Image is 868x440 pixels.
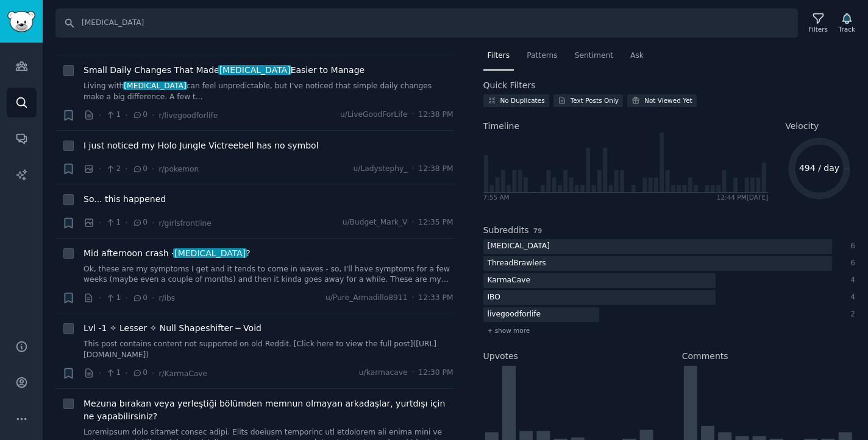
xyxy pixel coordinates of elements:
[99,217,101,229] span: ·
[132,368,148,379] span: 0
[158,111,218,120] span: r/livegoodforlife
[125,162,127,175] span: ·
[845,292,856,303] div: 4
[418,110,453,120] span: 12:38 PM
[411,368,414,379] span: ·
[845,309,856,320] div: 2
[173,248,246,258] span: [MEDICAL_DATA]
[132,293,148,304] span: 0
[418,368,453,379] span: 12:30 PM
[411,293,414,304] span: ·
[105,293,121,304] span: 1
[359,368,408,379] span: u/karmacave
[411,217,414,228] span: ·
[99,292,101,304] span: ·
[158,369,207,378] span: r/KarmaCave
[483,120,520,133] span: Timeline
[105,110,121,120] span: 1
[84,81,454,102] a: Living with[MEDICAL_DATA]can feel unpredictable, but I’ve noticed that simple daily changes make ...
[152,367,154,380] span: ·
[845,258,856,269] div: 6
[218,65,291,75] span: [MEDICAL_DATA]
[845,275,856,286] div: 4
[84,247,251,260] span: Mid afternoon crash - ?
[571,96,619,105] div: Text Posts Only
[7,11,35,32] img: GummySearch logo
[84,397,454,423] a: Mezuna bırakan veya yerleştiği bölümden memnun olmayan arkadaşlar, yurtdışı için ne yapabilirsiniz?
[325,293,408,304] span: u/Pure_Armadillo8911
[132,164,148,175] span: 0
[839,25,855,33] div: Track
[84,139,319,152] a: I just noticed my Holo Jungle Victreebell has no symbol
[717,193,769,201] div: 12:44 PM [DATE]
[483,290,505,306] div: IBO
[125,367,127,380] span: ·
[488,51,510,61] span: Filters
[84,64,365,77] a: Small Daily Changes That Made[MEDICAL_DATA]Easier to Manage
[132,217,148,228] span: 0
[527,51,557,61] span: Patterns
[418,217,453,228] span: 12:35 PM
[125,292,127,304] span: ·
[483,256,550,271] div: ThreadBrawlers
[411,110,414,120] span: ·
[99,162,101,175] span: ·
[84,193,166,206] a: So... this happened
[152,292,154,304] span: ·
[834,10,859,36] button: Track
[84,247,251,260] a: Mid afternoon crash -[MEDICAL_DATA]?
[105,368,121,379] span: 1
[152,162,154,175] span: ·
[158,294,175,302] span: r/ibs
[483,239,554,254] div: [MEDICAL_DATA]
[682,350,728,363] h2: Comments
[158,165,199,173] span: r/pokemon
[483,350,518,363] h2: Upvotes
[418,293,453,304] span: 12:33 PM
[84,339,454,360] a: This post contains content not supported on old Reddit. [Click here to view the full post]([URL][...
[644,96,692,105] div: Not Viewed Yet
[575,51,613,61] span: Sentiment
[630,51,644,61] span: Ask
[125,217,127,229] span: ·
[55,9,798,38] input: Search Keyword
[483,79,536,92] h2: Quick Filters
[152,217,154,229] span: ·
[152,109,154,122] span: ·
[411,164,414,175] span: ·
[483,273,535,288] div: KarmaCave
[483,193,510,201] div: 7:55 AM
[343,217,408,228] span: u/Budget_Mark_V
[99,367,101,380] span: ·
[483,307,546,323] div: livegoodforlife
[105,164,121,175] span: 2
[105,217,121,228] span: 1
[500,96,545,105] div: No Duplicates
[418,164,453,175] span: 12:38 PM
[125,109,127,122] span: ·
[785,120,819,133] span: Velocity
[132,110,148,120] span: 0
[483,224,529,237] h2: Subreddits
[99,109,101,122] span: ·
[158,219,211,228] span: r/girlsfrontline
[123,82,188,90] span: [MEDICAL_DATA]
[84,64,365,77] span: Small Daily Changes That Made Easier to Manage
[340,110,407,120] span: u/LiveGoodForLife
[84,264,454,285] a: Ok, these are my symptoms I get and it tends to come in waves - so, I'll have symptoms for a few ...
[84,322,261,335] a: Lvl -1 ✧ Lesser ✧ Null Shapeshifter ─ Void
[845,241,856,252] div: 6
[533,227,542,234] span: 79
[809,25,828,33] div: Filters
[354,164,408,175] span: u/Ladystephy_
[799,163,839,173] text: 494 / day
[488,326,530,335] span: + show more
